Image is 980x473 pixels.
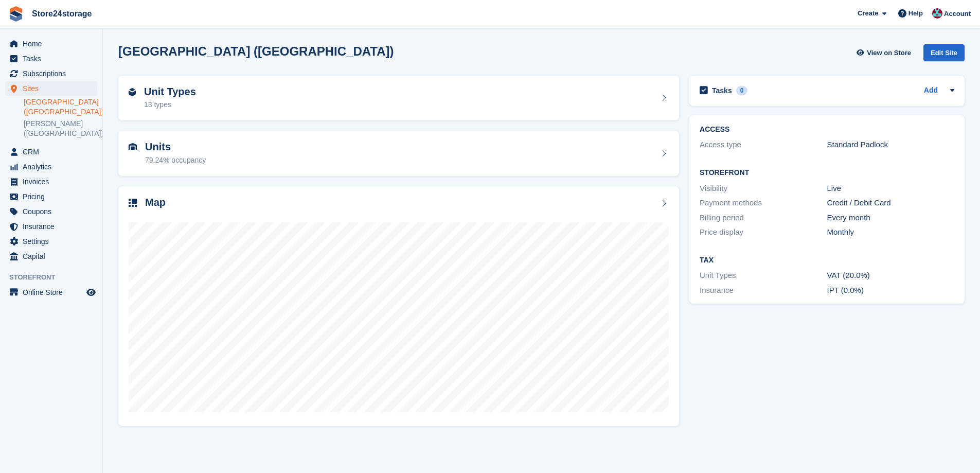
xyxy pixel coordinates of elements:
[5,189,97,204] a: menu
[867,48,911,58] span: View on Store
[827,270,954,282] div: VAT (20.0%)
[5,66,97,81] a: menu
[5,37,97,51] a: menu
[145,141,206,153] h2: Units
[700,226,827,238] div: Price display
[23,249,84,264] span: Capital
[129,143,137,150] img: unit-icn-7be61d7bf1b0ce9d3e12c5938cc71ed9869f7b940bace4675aadf7bd6d80202e.svg
[9,272,102,283] span: Storefront
[23,219,84,234] span: Insurance
[5,234,97,249] a: menu
[700,197,827,209] div: Payment methods
[700,212,827,224] div: Billing period
[24,97,97,117] a: [GEOGRAPHIC_DATA] ([GEOGRAPHIC_DATA])
[924,85,938,97] a: Add
[144,99,196,110] div: 13 types
[23,81,84,96] span: Sites
[858,8,878,19] span: Create
[23,174,84,189] span: Invoices
[855,44,915,61] a: View on Store
[908,8,923,19] span: Help
[144,86,196,98] h2: Unit Types
[700,270,827,282] div: Unit Types
[827,212,954,224] div: Every month
[827,183,954,195] div: Live
[85,286,97,299] a: Preview store
[24,119,97,138] a: [PERSON_NAME] ([GEOGRAPHIC_DATA])
[23,66,84,81] span: Subscriptions
[944,9,971,19] span: Account
[5,174,97,189] a: menu
[923,44,965,61] div: Edit Site
[700,285,827,296] div: Insurance
[23,160,84,174] span: Analytics
[118,131,679,176] a: Units 79.24% occupancy
[118,76,679,121] a: Unit Types 13 types
[118,186,679,427] a: Map
[700,183,827,195] div: Visibility
[700,169,954,177] h2: Storefront
[5,51,97,66] a: menu
[23,189,84,204] span: Pricing
[736,86,748,95] div: 0
[700,139,827,151] div: Access type
[118,44,394,58] h2: [GEOGRAPHIC_DATA] ([GEOGRAPHIC_DATA])
[129,88,136,96] img: unit-type-icn-2b2737a686de81e16bb02015468b77c625bbabd49415b5ef34ead5e3b44a266d.svg
[700,126,954,134] h2: ACCESS
[932,8,942,19] img: George
[5,81,97,96] a: menu
[827,285,954,296] div: IPT (0.0%)
[5,285,97,300] a: menu
[5,145,97,159] a: menu
[28,5,96,22] a: Store24storage
[145,155,206,166] div: 79.24% occupancy
[827,197,954,209] div: Credit / Debit Card
[8,6,24,22] img: stora-icon-8386f47178a22dfd0bd8f6a31ec36ba5ce8667c1dd55bd0f319d3a0aa187defe.svg
[23,51,84,66] span: Tasks
[23,234,84,249] span: Settings
[23,285,84,300] span: Online Store
[5,204,97,219] a: menu
[23,37,84,51] span: Home
[827,226,954,238] div: Monthly
[712,86,732,95] h2: Tasks
[700,256,954,265] h2: Tax
[129,199,137,207] img: map-icn-33ee37083ee616e46c38cad1a60f524a97daa1e2b2c8c0bc3eb3415660979fc1.svg
[145,197,166,208] h2: Map
[23,145,84,159] span: CRM
[5,219,97,234] a: menu
[827,139,954,151] div: Standard Padlock
[923,44,965,65] a: Edit Site
[5,160,97,174] a: menu
[5,249,97,264] a: menu
[23,204,84,219] span: Coupons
